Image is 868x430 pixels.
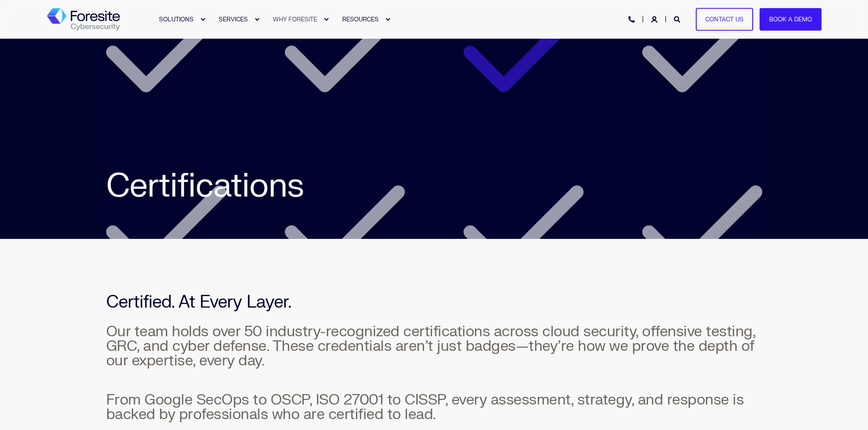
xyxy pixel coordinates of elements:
a: Open Search [674,15,682,23]
h2: Certified. At Every Layer. [106,293,411,311]
img: Foresite logo, a hexagon shape of blues with a directional arrow to the right hand side, and the ... [47,8,120,31]
a: Back to Home [47,8,120,31]
span: WHY FORESITE [273,15,317,23]
span: SOLUTIONS [159,15,194,23]
div: Expand WHY FORESITE [324,17,329,22]
span: Our team holds over 50 industry-recognized certifications across cloud security, offensive testin... [106,322,755,370]
a: Book a Demo [760,8,822,31]
span: From Google SecOps to OSCP, ISO 27001 to CISSP, every assessment, strategy, and response is backe... [106,390,744,424]
div: Expand SOLUTIONS [200,17,205,22]
div: Expand RESOURCES [385,17,390,22]
div: Expand SERVICES [254,17,260,22]
span: RESOURCES [342,15,379,23]
a: Contact Us [696,8,753,31]
a: Login [651,15,659,23]
span: Certifications [106,165,304,207]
